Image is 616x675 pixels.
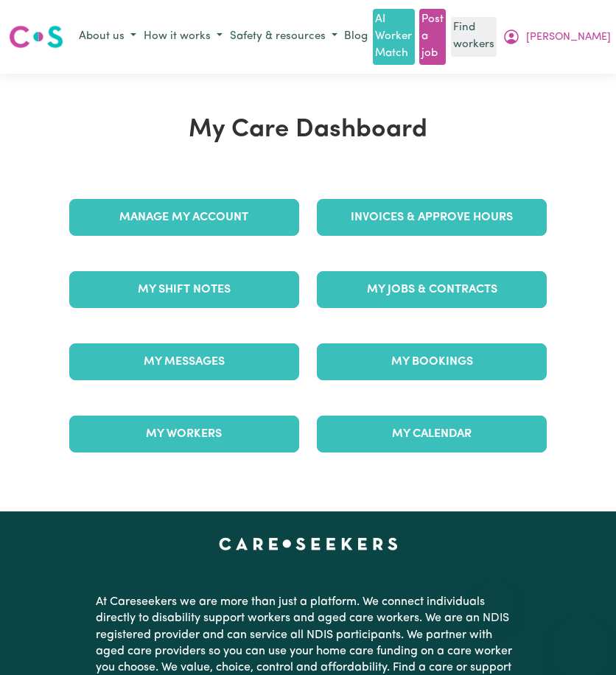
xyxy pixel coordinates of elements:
iframe: Button to launch messaging window [557,616,604,663]
a: Invoices & Approve Hours [317,199,547,236]
a: Post a job [419,9,446,65]
a: My Shift Notes [69,271,299,308]
button: How it works [140,25,226,49]
a: My Messages [69,343,299,380]
a: My Jobs & Contracts [317,271,547,308]
a: Careseekers home page [219,538,398,550]
button: Safety & resources [226,25,341,49]
span: [PERSON_NAME] [526,29,611,46]
button: About us [75,25,140,49]
a: Blog [341,26,371,49]
h1: My Care Dashboard [60,115,556,145]
a: Careseekers logo [9,20,63,54]
a: Find workers [451,17,497,57]
a: AI Worker Match [373,9,414,65]
a: Manage My Account [69,199,299,236]
a: My Bookings [317,343,547,380]
button: My Account [499,24,615,49]
a: My Calendar [317,416,547,452]
img: Careseekers logo [9,24,63,50]
iframe: Close message [480,581,510,610]
a: My Workers [69,416,299,452]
